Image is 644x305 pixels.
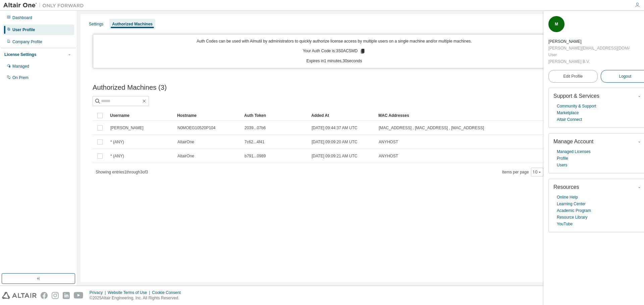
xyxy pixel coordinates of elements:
[12,64,29,69] div: Managed
[74,292,84,299] img: youtube.svg
[553,184,579,190] span: Resources
[619,73,631,80] span: Logout
[244,110,306,121] div: Auth Token
[303,48,366,54] p: Your Auth Code is: 3S0ACSMD
[548,38,630,45] div: Marian van Lammeren
[379,125,484,131] span: [MAC_ADDRESS] , [MAC_ADDRESS] , [MAC_ADDRESS]
[177,153,194,159] span: AltairOne
[2,292,37,299] img: altair_logo.svg
[96,170,148,174] span: Showing entries 1 through 3 of 3
[557,109,579,116] a: Marketplace
[177,125,215,131] span: N0MOEG10520P104
[548,58,630,65] div: [PERSON_NAME] B.V.
[12,75,29,80] div: On Prem
[245,153,266,159] span: b791...0989
[3,2,87,9] img: Altair One
[90,295,185,301] p: © 2025 Altair Engineering, Inc. All Rights Reserved.
[112,21,153,27] div: Authorized Machines
[90,290,108,295] div: Privacy
[312,139,358,145] span: [DATE] 09:09:20 AM UTC
[379,139,398,145] span: ANYHOST
[245,139,264,145] span: 7c62...4f41
[548,45,630,52] div: [PERSON_NAME][EMAIL_ADDRESS][DOMAIN_NAME]
[93,84,167,91] span: Authorized Machines (3)
[557,155,568,162] a: Profile
[97,58,572,64] p: Expires in 1 minutes, 30 seconds
[502,168,543,176] span: Items per page
[312,153,358,159] span: [DATE] 09:09:21 AM UTC
[4,52,36,57] div: License Settings
[378,110,558,121] div: MAC Addresses
[97,39,572,44] p: Auth Codes can be used with Almutil by administrators to quickly authorize license access by mult...
[12,39,42,45] div: Company Profile
[110,125,144,131] span: [PERSON_NAME]
[152,290,184,295] div: Cookie Consent
[311,110,373,121] div: Added At
[245,125,266,131] span: 2039...07b6
[548,70,598,83] a: Edit Profile
[110,110,172,121] div: Username
[177,139,194,145] span: AltairOne
[533,169,542,175] button: 10
[52,292,59,299] img: instagram.svg
[553,93,599,99] span: Support & Services
[553,139,593,144] span: Manage Account
[548,52,630,58] div: User
[557,221,573,227] a: YouTube
[557,194,578,201] a: Online Help
[110,153,124,159] span: * (ANY)
[12,15,32,20] div: Dashboard
[557,116,582,123] a: Altair Connect
[41,292,48,299] img: facebook.svg
[312,125,358,131] span: [DATE] 09:44:37 AM UTC
[110,139,124,145] span: * (ANY)
[557,148,591,155] a: Managed Licenses
[63,292,70,299] img: linkedin.svg
[557,214,587,221] a: Resource Library
[557,207,591,214] a: Academic Program
[563,74,583,79] span: Edit Profile
[557,103,596,109] a: Community & Support
[108,290,152,295] div: Website Terms of Use
[557,162,567,168] a: Users
[177,110,239,121] div: Hostname
[12,27,35,32] div: User Profile
[89,21,103,27] div: Settings
[379,153,398,159] span: ANYHOST
[555,22,558,26] span: M
[557,201,586,207] a: Learning Center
